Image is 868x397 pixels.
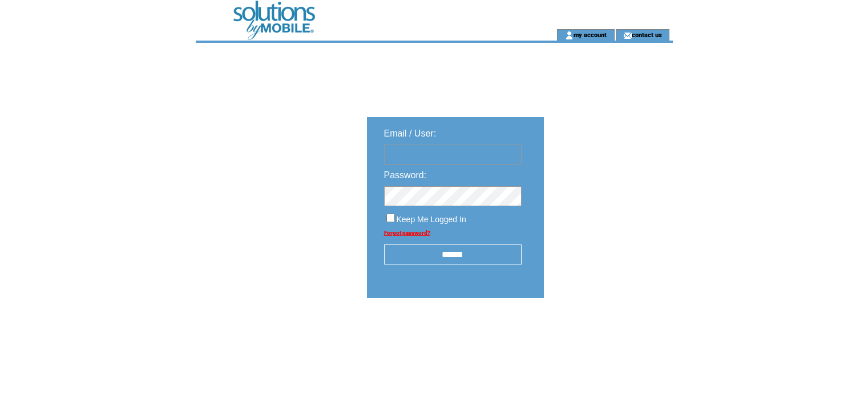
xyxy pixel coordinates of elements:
span: Keep Me Logged In [397,215,466,224]
img: transparent.png;jsessionid=EC4444060128680C2481220BE43E2C02 [577,327,634,341]
a: my account [574,31,607,38]
img: contact_us_icon.gif;jsessionid=EC4444060128680C2481220BE43E2C02 [623,31,632,40]
a: contact us [632,31,662,38]
span: Email / User: [384,129,437,138]
a: Forgot password? [384,230,430,236]
span: Password: [384,170,427,180]
img: account_icon.gif;jsessionid=EC4444060128680C2481220BE43E2C02 [565,31,574,40]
